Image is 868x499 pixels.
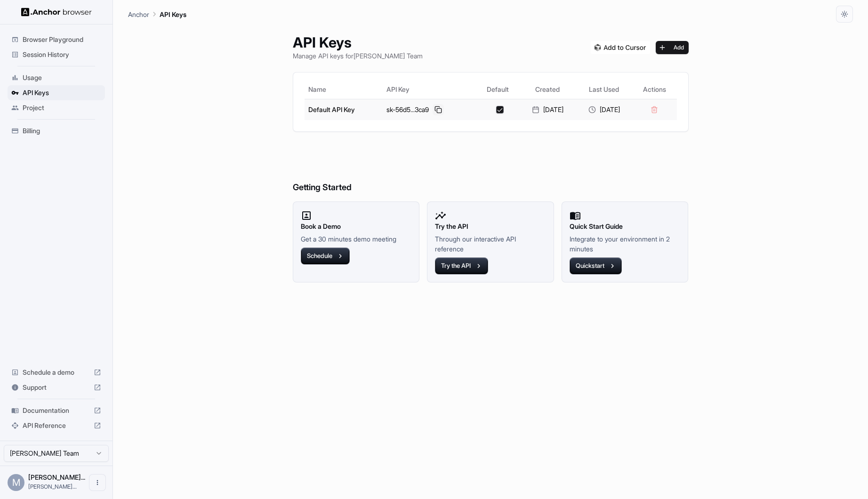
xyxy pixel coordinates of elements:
[656,41,689,54] button: Add
[8,123,105,138] div: Billing
[301,234,412,244] p: Get a 30 minutes demo meeting
[8,474,24,491] div: M
[8,47,105,62] div: Session History
[293,143,689,194] h6: Getting Started
[23,406,90,415] span: Documentation
[523,105,572,114] div: [DATE]
[89,474,106,491] button: Open menu
[591,41,650,54] img: Add anchorbrowser MCP server to Cursor
[128,9,149,19] p: Anchor
[28,483,77,490] span: matthew@accosolve.com
[433,104,444,115] button: Copy API key
[435,234,546,254] p: Through our interactive API reference
[293,51,423,61] p: Manage API keys for [PERSON_NAME] Team
[301,248,350,265] button: Schedule
[8,365,105,380] div: Schedule a demo
[8,403,105,418] div: Documentation
[8,418,105,433] div: API Reference
[293,34,423,51] h1: API Keys
[305,99,383,120] td: Default API Key
[8,380,105,395] div: Support
[305,80,383,99] th: Name
[579,105,628,114] div: [DATE]
[570,234,681,254] p: Integrate to your environment in 2 minutes
[632,80,676,99] th: Actions
[8,85,105,100] div: API Keys
[301,221,412,232] h2: Book a Demo
[8,100,105,115] div: Project
[570,258,622,274] button: Quickstart
[160,9,186,19] p: API Keys
[23,383,90,392] span: Support
[128,9,186,19] nav: breadcrumb
[28,473,85,481] span: Matthew Shepherd
[8,32,105,47] div: Browser Playground
[476,80,519,99] th: Default
[23,368,90,377] span: Schedule a demo
[23,103,101,113] span: Project
[435,221,546,232] h2: Try the API
[383,80,477,99] th: API Key
[23,73,101,82] span: Usage
[23,88,101,97] span: API Keys
[23,126,101,136] span: Billing
[23,50,101,59] span: Session History
[21,8,92,16] img: Anchor Logo
[435,258,488,274] button: Try the API
[570,221,681,232] h2: Quick Start Guide
[386,104,473,115] div: sk-56d5...3ca9
[519,80,576,99] th: Created
[8,70,105,85] div: Usage
[23,35,101,44] span: Browser Playground
[23,421,90,430] span: API Reference
[576,80,632,99] th: Last Used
